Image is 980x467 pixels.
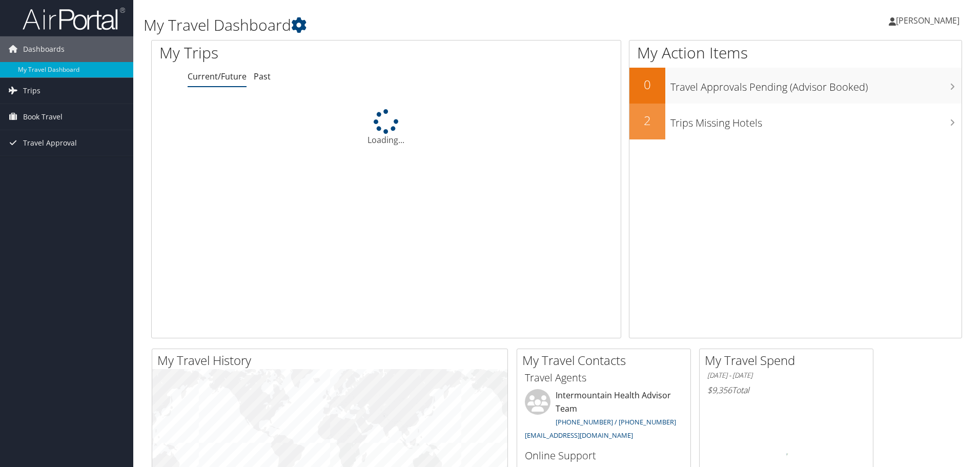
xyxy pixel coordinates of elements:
[525,371,683,385] h3: Travel Agents
[159,42,418,64] h1: My Trips
[23,7,125,31] img: airportal-logo.png
[152,109,621,146] div: Loading...
[23,36,65,62] span: Dashboards
[670,75,962,94] h3: Travel Approvals Pending (Advisor Booked)
[889,5,970,36] a: [PERSON_NAME]
[896,15,959,26] span: [PERSON_NAME]
[629,104,962,139] a: 2Trips Missing Hotels
[144,14,695,36] h1: My Travel Dashboard
[629,112,665,129] h2: 2
[188,71,247,82] a: Current/Future
[629,68,962,104] a: 0Travel Approvals Pending (Advisor Booked)
[522,352,690,369] h2: My Travel Contacts
[707,384,865,396] h6: Total
[707,384,732,396] span: $9,356
[629,76,665,93] h2: 0
[23,104,63,130] span: Book Travel
[670,111,962,130] h3: Trips Missing Hotels
[157,352,507,369] h2: My Travel History
[520,389,688,444] li: Intermountain Health Advisor Team
[525,449,683,463] h3: Online Support
[254,71,271,82] a: Past
[556,417,676,427] a: [PHONE_NUMBER] / [PHONE_NUMBER]
[525,431,633,440] a: [EMAIL_ADDRESS][DOMAIN_NAME]
[705,352,873,369] h2: My Travel Spend
[707,371,865,380] h6: [DATE] - [DATE]
[23,130,77,156] span: Travel Approval
[23,78,40,104] span: Trips
[629,42,962,64] h1: My Action Items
